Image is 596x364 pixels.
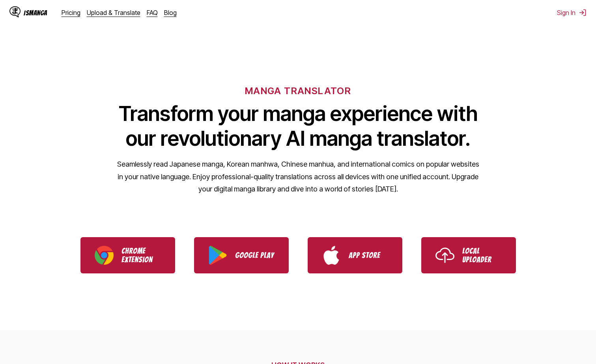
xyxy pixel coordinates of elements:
a: Upload & Translate [87,9,140,17]
img: Sign out [579,9,587,17]
a: Download IsManga from App Store [308,237,402,273]
a: Pricing [62,9,80,17]
a: IsManga LogoIsManga [9,6,62,19]
img: IsManga Logo [9,6,21,17]
a: FAQ [147,9,158,17]
a: Use IsManga Local Uploader [421,237,516,273]
p: Local Uploader [462,247,502,264]
img: Google Play logo [208,246,227,265]
p: Google Play [235,251,275,260]
a: Blog [164,9,177,17]
img: Upload icon [435,246,454,265]
div: IsManga [24,9,47,17]
h6: MANGA TRANSLATOR [245,85,351,97]
p: App Store [349,251,388,260]
a: Download IsManga from Google Play [194,237,289,273]
button: Sign In [557,9,587,17]
a: Download IsManga Chrome Extension [80,237,175,273]
p: Seamlessly read Japanese manga, Korean manhwa, Chinese manhua, and international comics on popula... [117,158,480,195]
h1: Transform your manga experience with our revolutionary AI manga translator. [117,101,480,151]
img: App Store logo [322,246,341,265]
p: Chrome Extension [121,247,161,264]
img: Chrome logo [95,246,114,265]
